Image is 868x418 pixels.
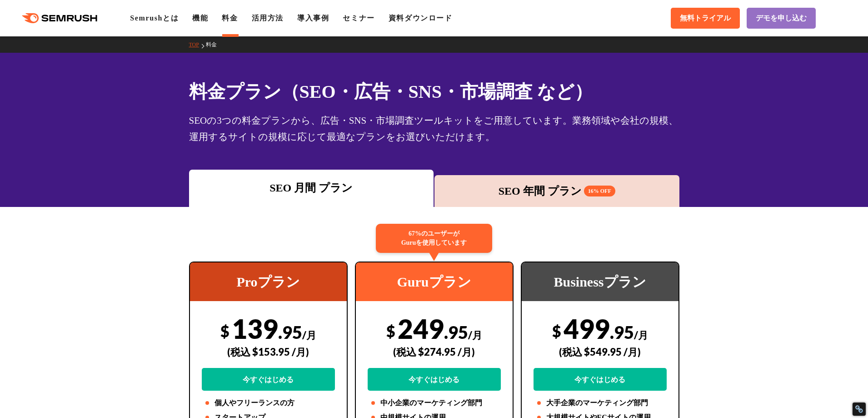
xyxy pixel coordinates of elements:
[756,14,807,23] span: デモを申し込む
[439,183,675,199] div: SEO 年間 プラン
[252,14,284,22] a: 活用方法
[189,78,679,105] h1: 料金プラン（SEO・広告・SNS・市場調査 など）
[584,186,615,196] span: 16% OFF
[468,329,482,341] span: /月
[386,322,395,340] span: $
[302,329,316,341] span: /月
[194,180,429,196] div: SEO 月間 プラン
[534,368,667,391] a: 今すぐはじめる
[220,322,229,340] span: $
[552,322,561,340] span: $
[368,312,501,391] div: 249
[634,329,648,341] span: /月
[444,322,468,342] span: .95
[278,322,302,342] span: .95
[610,322,634,342] span: .95
[297,14,329,22] a: 導入事例
[389,14,453,22] a: 資料ダウンロード
[671,8,740,29] a: 無料トライアル
[202,336,335,368] div: (税込 $153.95 /月)
[747,8,816,29] a: デモを申し込む
[368,368,501,391] a: 今すぐはじめる
[376,224,492,253] div: 67%のユーザーが Guruを使用しています
[189,112,679,145] div: SEOの3つの料金プランから、広告・SNS・市場調査ツールキットをご用意しています。業務領域や会社の規模、運用するサイトの規模に応じて最適なプランをお選びいただけます。
[368,336,501,368] div: (税込 $274.95 /月)
[190,262,347,301] div: Proプラン
[368,398,501,408] li: 中小企業のマーケティング部門
[202,368,335,391] a: 今すぐはじめる
[206,41,224,48] a: 料金
[680,14,731,23] span: 無料トライアル
[356,262,513,301] div: Guruプラン
[130,14,179,22] a: Semrushとは
[855,405,863,413] div: Restore Info Box &#10;&#10;NoFollow Info:&#10; META-Robots NoFollow: &#09;false&#10; META-Robots ...
[189,41,206,48] a: TOP
[222,14,238,22] a: 料金
[202,312,335,391] div: 139
[522,262,678,301] div: Businessプラン
[192,14,208,22] a: 機能
[343,14,374,22] a: セミナー
[534,312,667,391] div: 499
[534,398,667,408] li: 大手企業のマーケティング部門
[534,336,667,368] div: (税込 $549.95 /月)
[202,398,335,408] li: 個人やフリーランスの方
